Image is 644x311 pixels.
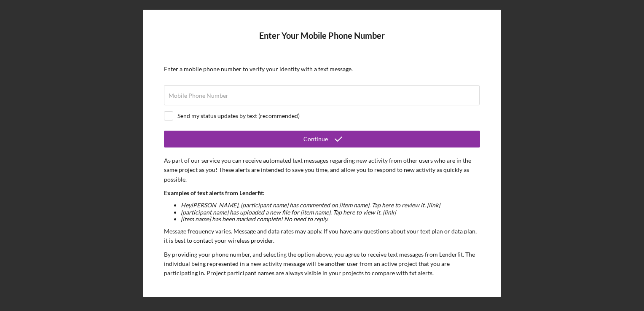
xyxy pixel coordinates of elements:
[164,227,480,246] p: Message frequency varies. Message and data rates may apply. If you have any questions about your ...
[164,66,480,72] div: Enter a mobile phone number to verify your identity with a text message.
[303,131,328,147] div: Continue
[181,216,480,223] li: [item name] has been marked complete! No need to reply.
[169,92,228,99] label: Mobile Phone Number
[164,188,480,198] p: Examples of text alerts from Lenderfit:
[181,209,480,216] li: [participant name] has uploaded a new file for [item name]. Tap here to view it. [link]
[164,156,480,184] p: As part of our service you can receive automated text messages regarding new activity from other ...
[181,202,480,209] li: Hey [PERSON_NAME] , [participant name] has commented on [item name]. Tap here to review it. [link]
[164,131,480,147] button: Continue
[177,113,300,119] div: Send my status updates by text (recommended)
[164,250,480,278] p: By providing your phone number, and selecting the option above, you agree to receive text message...
[164,31,480,53] h4: Enter Your Mobile Phone Number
